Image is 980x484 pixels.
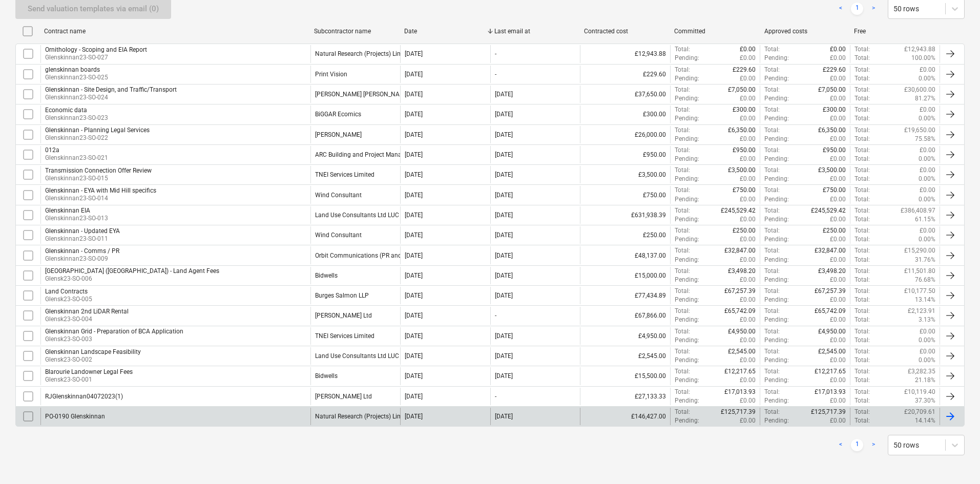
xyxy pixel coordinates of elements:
p: Pending : [764,135,789,143]
p: £0.00 [920,66,935,74]
p: £0.00 [830,276,846,284]
p: Total : [854,226,870,235]
p: Glenskinnan23-SO-027 [45,53,147,62]
p: Glenskinnan23-SO-023 [45,114,108,122]
p: £950.00 [823,146,846,155]
p: £0.00 [920,106,935,114]
p: £30,600.00 [904,86,935,94]
p: £3,500.00 [728,166,756,175]
p: £0.00 [830,45,846,54]
p: Total : [764,66,780,74]
div: [DATE] [495,192,513,199]
p: £0.00 [830,336,846,345]
p: £950.00 [733,146,756,155]
p: Pending : [764,296,789,304]
div: Orbit Communications (PR and Public Affairs) Ltd [315,252,453,259]
div: [DATE] [405,192,423,199]
div: Transmission Connection Offer Review [45,167,152,174]
p: Total : [854,155,870,163]
p: Total : [854,54,870,62]
div: £4,950.00 [580,327,670,345]
p: Pending : [764,175,789,183]
p: Total : [675,246,690,255]
p: Total : [675,66,690,74]
p: £15,290.00 [904,246,935,255]
p: £750.00 [733,186,756,195]
p: Pending : [675,336,699,345]
p: Pending : [675,114,699,123]
p: Pending : [675,54,699,62]
p: Glenskinnan23-SO-014 [45,194,156,203]
div: Natural Research (Projects) Limited [315,50,413,57]
p: £0.00 [830,135,846,143]
p: £0.00 [740,45,756,54]
p: 75.58% [915,135,935,143]
p: Total : [854,126,870,135]
p: £6,350.00 [818,126,846,135]
p: £10,177.50 [904,287,935,296]
div: Land Use Consultants Ltd LUC [315,212,399,219]
p: £2,123.91 [908,307,935,315]
div: Glenskinnan - Comms / PR [45,247,119,255]
p: Glenskinnan23-SO-024 [45,93,177,102]
p: Glenskinnan23-SO-022 [45,134,150,142]
p: £250.00 [823,226,846,235]
iframe: Chat Widget [929,435,980,484]
p: 0.00% [919,336,935,345]
p: Total : [675,226,690,235]
div: Wind Consultant [315,232,362,239]
p: £0.00 [740,276,756,284]
p: Total : [764,126,780,135]
p: £0.00 [830,175,846,183]
p: Glensk23-SO-004 [45,315,129,324]
p: £245,529.42 [811,206,846,215]
div: [DATE] [405,312,423,319]
p: £0.00 [830,195,846,204]
p: £0.00 [830,94,846,103]
p: Pending : [764,74,789,83]
div: BiGGAR Ecomics [315,111,361,118]
p: £2,545.00 [728,347,756,356]
p: Total : [854,86,870,94]
p: £0.00 [920,186,935,195]
p: Total : [675,206,690,215]
div: [DATE] [495,111,513,118]
p: £0.00 [740,74,756,83]
div: Wind Consultant [315,192,362,199]
div: Glenskinnan Landscape Feasibility [45,348,141,355]
p: £4,950.00 [728,327,756,336]
p: Total : [854,267,870,276]
p: 0.00% [919,155,935,163]
div: Glenskinnan - Updated EYA [45,227,120,235]
p: 31.76% [915,256,935,264]
div: £67,866.00 [580,307,670,324]
p: Total : [675,327,690,336]
p: Total : [675,347,690,356]
p: Pending : [675,235,699,244]
div: Land Use Consultants Ltd LUC [315,352,399,360]
p: Pending : [675,315,699,324]
p: £245,529.42 [721,206,756,215]
p: £0.00 [830,315,846,324]
div: [DATE] [405,50,423,57]
p: 76.68% [915,276,935,284]
p: Pending : [764,315,789,324]
p: £0.00 [740,114,756,123]
div: [DATE] [495,252,513,259]
p: Glenskinnan23-SO-009 [45,255,119,263]
p: Total : [675,146,690,155]
a: Next page [867,3,880,15]
p: Total : [854,106,870,114]
div: £631,938.39 [580,206,670,224]
p: Total : [854,256,870,264]
p: Total : [854,246,870,255]
p: Total : [675,45,690,54]
div: Date [404,28,486,35]
p: £0.00 [830,235,846,244]
p: £0.00 [920,146,935,155]
div: Glenskinnan EIA [45,207,108,214]
div: Ornithology - Scoping and EIA Report [45,46,147,53]
p: £386,408.97 [901,206,935,215]
p: £32,847.00 [724,246,756,255]
div: 012a [45,146,108,154]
